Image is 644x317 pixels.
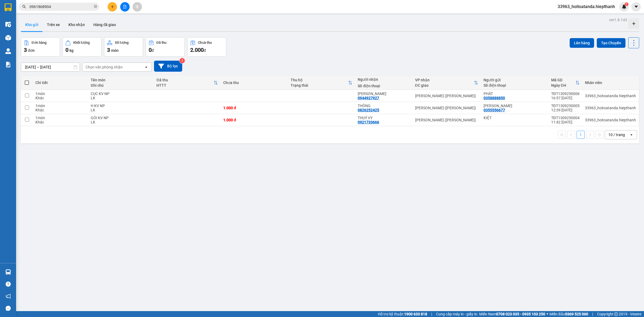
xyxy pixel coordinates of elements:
[358,77,409,82] div: Người nhận
[412,76,481,90] th: Toggle SortBy
[565,312,588,316] strong: 0369 525 060
[135,5,139,9] span: aim
[629,133,634,137] svg: open
[5,48,11,54] img: warehouse-icon
[358,120,379,124] div: 0921733666
[146,37,185,57] button: Đã thu0đ
[24,47,27,53] span: 3
[123,5,127,9] span: file-add
[156,83,214,88] div: HTTT
[597,38,625,48] button: Tạo Chuyến
[551,116,580,120] div: TĐT1309250004
[152,48,154,53] span: đ
[65,47,68,53] span: 0
[551,108,580,112] div: 12:39 [DATE]
[94,4,97,9] span: close-circle
[91,78,151,82] div: Tên món
[133,2,142,12] button: aim
[107,47,110,53] span: 3
[35,92,85,96] div: 1 món
[89,18,120,31] button: Hàng đã giao
[91,104,151,108] div: H KV NP
[550,311,588,317] span: Miền Bắc
[180,58,185,63] sup: 2
[625,2,628,6] sup: 1
[291,83,348,88] div: Trạng thái
[585,106,636,110] div: 33963_hoitoatanda.hiepthanh
[63,37,101,57] button: Khối lượng0kg
[484,104,546,108] div: VIỄN QUANG
[21,63,80,71] input: Select a date range.
[415,78,474,82] div: VP nhận
[5,35,11,41] img: warehouse-icon
[28,48,35,53] span: đơn
[43,18,64,31] button: Trên xe
[156,41,166,45] div: Đã thu
[223,106,285,110] div: 1.000 đ
[551,96,580,100] div: 16:57 [DATE]
[154,76,221,90] th: Toggle SortBy
[358,84,409,88] div: Số điện thoại
[288,76,355,90] th: Toggle SortBy
[614,312,618,316] span: copyright
[6,282,11,287] span: question-circle
[358,108,379,112] div: 0826252425
[86,64,123,70] div: Chọn văn phòng nhận
[628,18,639,29] div: Tạo kho hàng mới
[570,38,594,48] button: Lên hàng
[358,104,409,108] div: THÔNG
[5,62,11,67] img: solution-icon
[415,106,478,110] div: [PERSON_NAME] ([PERSON_NAME])
[6,294,11,299] span: notification
[378,311,427,317] span: Hỗ trợ kỹ thuật:
[622,4,627,9] img: icon-new-feature
[94,5,97,8] span: close-circle
[104,37,143,57] button: Số lượng3món
[144,65,148,69] svg: open
[551,83,575,88] div: Ngày ĐH
[91,96,151,100] div: LK
[22,5,26,9] span: search
[608,132,625,137] div: 10 / trang
[156,78,214,82] div: Đã thu
[358,96,379,100] div: 0944927927
[5,21,11,27] img: warehouse-icon
[551,92,580,96] div: TĐT1309250006
[35,116,85,120] div: 1 món
[223,118,285,122] div: 1.000 đ
[5,269,11,275] img: warehouse-icon
[577,131,585,139] button: 1
[111,48,119,53] span: món
[551,120,580,124] div: 11:42 [DATE]
[358,116,409,120] div: THUÝ VY
[35,120,85,124] div: Khác
[223,81,285,85] div: Chưa thu
[32,41,46,45] div: Đơn hàng
[21,18,43,31] button: Kho gửi
[73,41,90,45] div: Khối lượng
[592,311,593,317] span: |
[585,94,636,98] div: 33963_hoitoatanda.hiepthanh
[547,313,548,315] span: ⚪️
[35,81,85,85] div: Chi tiết
[484,92,546,96] div: PHÁT
[91,120,151,124] div: LK
[415,118,478,122] div: [PERSON_NAME] ([PERSON_NAME])
[404,312,427,316] strong: 1900 633 818
[120,2,130,12] button: file-add
[625,2,627,6] span: 1
[496,312,545,316] strong: 0708 023 035 - 0935 103 250
[187,37,226,57] button: Chưa thu2.000đ
[585,118,636,122] div: 33963_hoitoatanda.hiepthanh
[21,37,60,57] button: Đơn hàng3đơn
[111,5,114,9] span: plus
[631,2,641,12] button: caret-down
[551,78,575,82] div: Mã GD
[35,104,85,108] div: 1 món
[64,18,89,31] button: Kho nhận
[91,116,151,120] div: GÓI KV NP
[35,108,85,112] div: Khác
[415,83,474,88] div: ĐC giao
[69,48,74,53] span: kg
[415,94,478,98] div: [PERSON_NAME] ([PERSON_NAME])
